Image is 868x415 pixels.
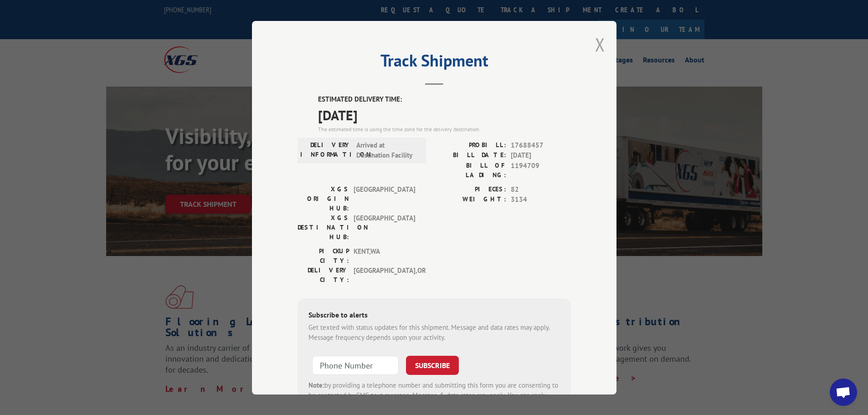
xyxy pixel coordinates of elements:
[511,184,571,195] span: 82
[406,355,459,374] button: SUBSCRIBE
[830,379,857,406] div: Open chat
[511,160,571,179] span: 1194709
[318,94,571,105] label: ESTIMATED DELIVERY TIME:
[298,54,571,72] h2: Track Shipment
[511,150,571,161] span: [DATE]
[298,246,349,265] label: PICKUP CITY:
[308,380,560,411] div: by providing a telephone number and submitting this form you are consenting to be contacted by SM...
[308,380,324,389] strong: Note:
[434,195,506,205] label: WEIGHT:
[434,160,506,179] label: BILL OF LADING:
[511,195,571,205] span: 3134
[511,140,571,150] span: 17688457
[354,213,415,241] span: [GEOGRAPHIC_DATA]
[312,355,399,374] input: Phone Number
[434,150,506,161] label: BILL DATE:
[595,32,605,56] button: Close modal
[356,140,418,160] span: Arrived at Destination Facility
[298,265,349,284] label: DELIVERY CITY:
[354,265,415,284] span: [GEOGRAPHIC_DATA] , OR
[300,140,352,160] label: DELIVERY INFORMATION:
[318,125,571,133] div: The estimated time is using the time zone for the delivery destination.
[308,322,560,343] div: Get texted with status updates for this shipment. Message and data rates may apply. Message frequ...
[354,184,415,213] span: [GEOGRAPHIC_DATA]
[354,246,415,265] span: KENT , WA
[434,140,506,150] label: PROBILL:
[298,213,349,241] label: XGS DESTINATION HUB:
[308,309,560,322] div: Subscribe to alerts
[298,184,349,213] label: XGS ORIGIN HUB:
[318,104,571,125] span: [DATE]
[434,184,506,195] label: PIECES:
